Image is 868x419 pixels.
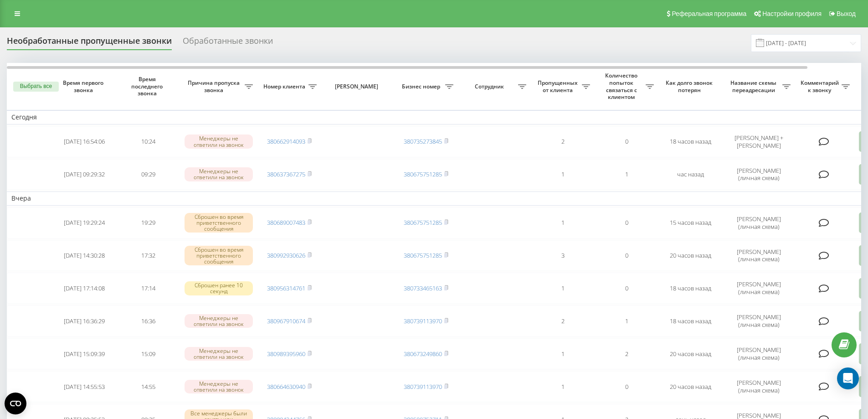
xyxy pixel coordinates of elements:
td: 17:14 [116,273,180,304]
td: 18 часов назад [658,305,722,336]
a: 380689007483 [267,218,305,227]
td: 20 часов назад [658,371,722,402]
span: Причина пропуска звонка [185,79,245,93]
td: [DATE] 14:55:53 [52,371,116,402]
td: 0 [595,207,658,238]
div: Сброшен во время приветственного сообщения [185,213,253,233]
div: Open Intercom Messenger [837,367,859,389]
td: 20 часов назад [658,240,722,271]
div: Сброшен во время приветственного сообщения [185,246,253,266]
td: 1 [531,159,595,190]
span: Время последнего звонка [123,76,173,97]
td: 15 часов назад [658,207,722,238]
td: 1 [531,273,595,304]
td: 17:32 [116,240,180,271]
td: 19:29 [116,207,180,238]
a: 380675751285 [404,218,442,227]
span: Название схемы переадресации [727,79,782,93]
td: [PERSON_NAME] (личная схема) [722,273,795,304]
td: [DATE] 09:29:32 [52,159,116,190]
a: 380992930626 [267,251,305,259]
a: 380662914093 [267,137,305,145]
td: час назад [658,159,722,190]
td: 3 [531,240,595,271]
td: [PERSON_NAME] (личная схема) [722,207,795,238]
span: Сотрудник [462,83,518,90]
a: 380673249860 [404,350,442,358]
span: [PERSON_NAME] [329,83,386,90]
td: 18 часов назад [658,126,722,157]
td: 2 [531,305,595,336]
td: [PERSON_NAME] (личная схема) [722,159,795,190]
td: [DATE] 17:14:08 [52,273,116,304]
a: 380956314761 [267,284,305,292]
td: 10:24 [116,126,180,157]
div: Менеджеры не ответили на звонок [185,167,253,181]
span: Реферальная программа [672,10,746,17]
span: Количество попыток связаться с клиентом [599,72,646,100]
td: [DATE] 15:09:39 [52,338,116,369]
td: 16:36 [116,305,180,336]
a: 380664630940 [267,383,305,391]
td: 1 [531,338,595,369]
a: 380739113970 [404,383,442,391]
a: 380675751285 [404,251,442,259]
a: 380967910674 [267,317,305,325]
td: [DATE] 14:30:28 [52,240,116,271]
td: [PERSON_NAME] (личная схема) [722,338,795,369]
td: [PERSON_NAME] (личная схема) [722,240,795,271]
span: Выход [837,10,856,17]
td: 0 [595,240,658,271]
td: [PERSON_NAME] (личная схема) [722,371,795,402]
div: Менеджеры не ответили на звонок [185,314,253,328]
td: [DATE] 16:54:06 [52,126,116,157]
td: 1 [531,207,595,238]
button: Open CMP widget [5,393,26,414]
a: 380735273845 [404,137,442,145]
div: Менеджеры не ответили на звонок [185,380,253,393]
td: 15:09 [116,338,180,369]
td: 09:29 [116,159,180,190]
span: Номер клиента [262,83,308,90]
a: 380675751285 [404,170,442,178]
div: Обработанные звонки [183,36,273,50]
td: 1 [595,305,658,336]
div: Сброшен ранее 10 секунд [185,281,253,295]
span: Настройки профиля [762,10,822,17]
span: Как долго звонок потерян [666,79,715,93]
td: [DATE] 16:36:29 [52,305,116,336]
td: 18 часов назад [658,273,722,304]
td: 0 [595,273,658,304]
td: 1 [531,371,595,402]
td: 20 часов назад [658,338,722,369]
button: Выбрать все [13,82,59,92]
div: Необработанные пропущенные звонки [7,36,172,50]
a: 380637367275 [267,170,305,178]
td: [PERSON_NAME] + [PERSON_NAME] [722,126,795,157]
td: [DATE] 19:29:24 [52,207,116,238]
td: 1 [595,159,658,190]
td: [PERSON_NAME] (личная схема) [722,305,795,336]
a: 380989395960 [267,350,305,358]
td: 2 [595,338,658,369]
td: 0 [595,126,658,157]
div: Менеджеры не ответили на звонок [185,347,253,361]
a: 380733465163 [404,284,442,292]
td: 0 [595,371,658,402]
a: 380739113970 [404,317,442,325]
td: 2 [531,126,595,157]
span: Комментарий к звонку [800,79,842,93]
span: Время первого звонка [60,79,109,93]
td: 14:55 [116,371,180,402]
span: Бизнес номер [399,83,445,90]
div: Менеджеры не ответили на звонок [185,134,253,148]
span: Пропущенных от клиента [535,79,582,93]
